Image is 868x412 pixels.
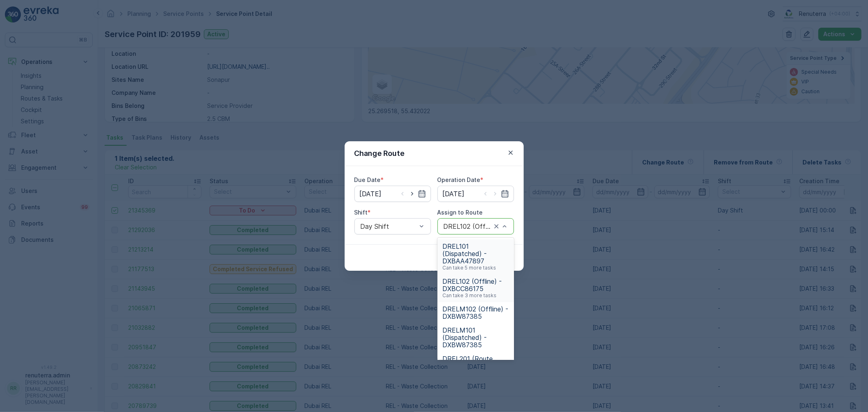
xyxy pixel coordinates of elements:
[437,176,481,183] label: Operation Date
[442,305,509,320] span: DRELM102 (Offline) - DXBW87385
[354,186,431,202] input: dd/mm/yyyy
[354,209,368,216] label: Shift
[442,327,509,348] span: DRELM101 (Dispatched) - DXBW87385
[442,355,509,370] span: DREL201 (Route Plan) - DXBAA56882
[442,292,496,299] p: Can take 3 more tasks
[442,265,496,271] p: Can take 5 more tasks
[354,148,405,159] p: Change Route
[354,176,381,183] label: Due Date
[442,278,509,292] span: DREL102 (Offline) - DXBCC86175
[437,186,514,202] input: dd/mm/yyyy
[442,243,509,265] span: DREL101 (Dispatched) - DXBAA47897
[437,209,483,216] label: Assign to Route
